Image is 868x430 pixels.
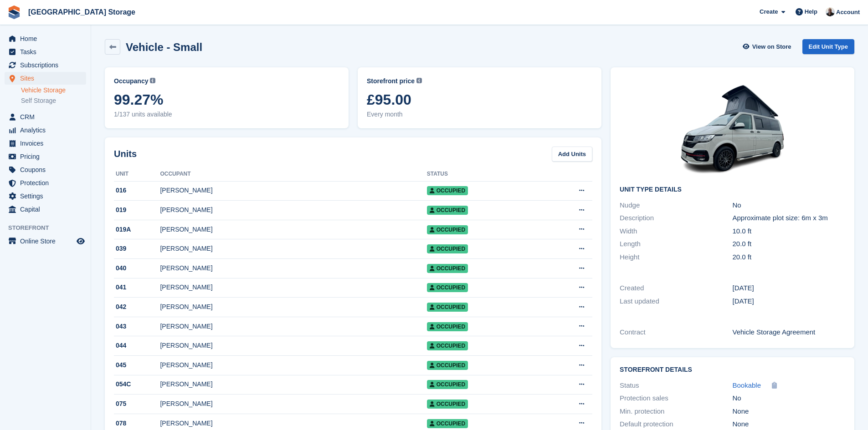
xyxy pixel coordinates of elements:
[25,5,139,20] a: [GEOGRAPHIC_DATA] Storage
[20,177,75,189] span: Protection
[733,296,845,307] div: [DATE]
[620,393,732,404] div: Protection sales
[5,111,86,123] a: menu
[160,341,426,350] div: [PERSON_NAME]
[752,42,791,51] span: View on Store
[733,213,845,223] div: Approximate plot size: 6m x 3m
[760,7,778,16] span: Create
[160,225,426,234] div: [PERSON_NAME]
[5,190,86,202] a: menu
[620,419,732,430] div: Default protection
[5,124,86,137] a: menu
[114,379,160,389] div: 054C
[620,406,732,417] div: Min. protection
[160,263,426,273] div: [PERSON_NAME]
[427,341,468,350] span: Occupied
[20,163,75,176] span: Coupons
[733,327,845,338] div: Vehicle Storage Agreement
[114,147,137,161] h2: Units
[733,406,845,417] div: None
[114,302,160,312] div: 042
[114,244,160,253] div: 039
[427,322,468,331] span: Occupied
[20,72,75,85] span: Sites
[427,400,468,409] span: Occupied
[620,186,845,193] h2: Unit Type details
[75,236,86,247] a: Preview store
[20,111,75,123] span: CRM
[5,46,86,58] a: menu
[620,226,732,237] div: Width
[427,361,468,370] span: Occupied
[114,167,160,182] th: Unit
[620,380,732,391] div: Status
[114,76,148,86] span: Occupancy
[552,147,592,162] a: Add Units
[805,7,817,16] span: Help
[20,59,75,71] span: Subscriptions
[733,381,761,389] span: Bookable
[733,252,845,263] div: 20.0 ft
[20,203,75,216] span: Capital
[126,41,202,53] h2: Vehicle - Small
[21,96,86,105] a: Self Storage
[5,150,86,163] a: menu
[160,244,426,253] div: [PERSON_NAME]
[160,205,426,215] div: [PERSON_NAME]
[733,380,761,391] a: Bookable
[742,39,795,54] a: View on Store
[5,163,86,176] a: menu
[367,91,592,108] span: £95.00
[5,72,86,85] a: menu
[427,264,468,273] span: Occupied
[20,150,75,163] span: Pricing
[427,303,468,312] span: Occupied
[114,91,339,108] span: 99.27%
[5,137,86,150] a: menu
[427,206,468,215] span: Occupied
[367,76,415,86] span: Storefront price
[427,244,468,253] span: Occupied
[427,380,468,389] span: Occupied
[620,366,845,374] h2: Storefront Details
[20,32,75,45] span: Home
[20,124,75,137] span: Analytics
[620,213,732,223] div: Description
[5,203,86,216] a: menu
[21,86,86,95] a: Vehicle Storage
[427,225,468,234] span: Occupied
[620,327,732,338] div: Contract
[836,8,860,17] span: Account
[620,200,732,211] div: Nudge
[427,283,468,292] span: Occupied
[20,137,75,150] span: Invoices
[160,186,426,195] div: [PERSON_NAME]
[7,5,21,19] img: stora-icon-8386f47178a22dfd0bd8f6a31ec36ba5ce8667c1dd55bd0f319d3a0aa187defe.svg
[367,110,592,119] span: Every month
[114,225,160,234] div: 019A
[5,235,86,248] a: menu
[5,32,86,45] a: menu
[160,399,426,409] div: [PERSON_NAME]
[114,263,160,273] div: 040
[802,39,854,54] a: Edit Unit Type
[664,76,801,179] img: Campervan-removebg-preview.png
[114,186,160,195] div: 016
[5,177,86,189] a: menu
[733,200,845,211] div: No
[620,252,732,263] div: Height
[114,399,160,409] div: 075
[114,283,160,292] div: 041
[114,360,160,370] div: 045
[160,302,426,312] div: [PERSON_NAME]
[160,322,426,331] div: [PERSON_NAME]
[427,167,547,182] th: Status
[733,239,845,249] div: 20.0 ft
[114,205,160,215] div: 019
[8,223,91,233] span: Storefront
[20,190,75,202] span: Settings
[160,360,426,370] div: [PERSON_NAME]
[114,110,339,119] span: 1/137 units available
[114,322,160,331] div: 043
[20,46,75,58] span: Tasks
